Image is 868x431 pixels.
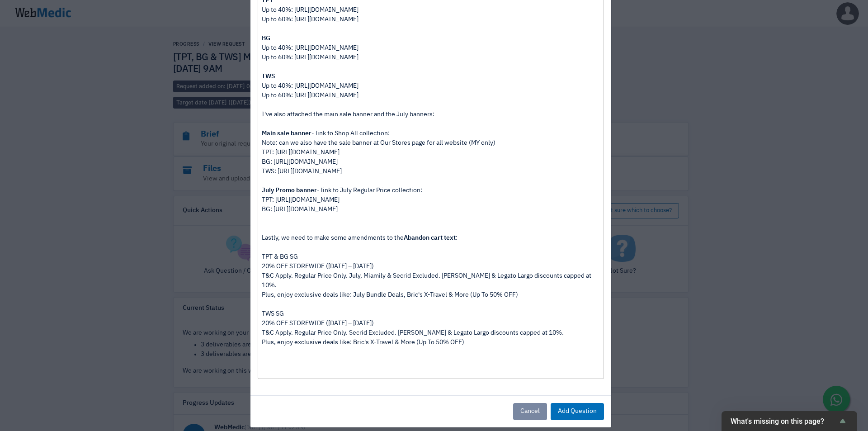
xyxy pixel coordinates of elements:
[262,130,311,137] strong: Main sale banner
[262,290,599,309] div: Plus, enjoy exclusive deals like: July Bundle Deals, Bric's X-Travel & More (Up To 50% OFF)
[262,53,599,72] div: Up to 60%: [URL][DOMAIN_NAME]
[731,417,837,426] span: What's missing on this page?
[262,35,270,42] strong: BG
[262,81,599,91] div: Up to 40%: [URL][DOMAIN_NAME]
[262,15,599,53] div: Up to 60%: [URL][DOMAIN_NAME] Up to 40%: [URL][DOMAIN_NAME]
[262,5,599,15] div: Up to 40%: [URL][DOMAIN_NAME]
[262,187,317,194] strong: July Promo banner
[262,262,599,290] div: 20% OFF STOREWIDE ([DATE] – [DATE]) T&C Apply. Regular Price Only. July, Miamily & Secrid Exclude...
[551,403,604,420] button: Add Question
[731,416,848,426] button: Show survey - What's missing on this page?
[262,73,275,80] strong: TWS
[513,403,547,420] button: Cancel
[262,319,599,328] div: 20% OFF STOREWIDE ([DATE] – [DATE])
[262,338,599,357] div: Plus, enjoy exclusive deals like: Bric's X-Travel & More (Up To 50% OFF)
[262,328,599,338] div: T&C Apply. Regular Price Only. Secrid Excluded. [PERSON_NAME] & Legato Largo discounts capped at ...
[404,235,456,241] strong: Abandon cart text
[262,309,599,319] div: TWS SG
[262,91,599,262] div: Up to 60%: [URL][DOMAIN_NAME] I've also attached the main sale banner and the July banners: - lin...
